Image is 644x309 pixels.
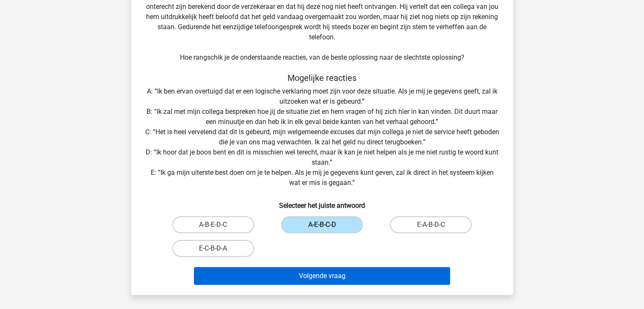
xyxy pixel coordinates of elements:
h6: Selecteer het juiste antwoord [145,195,500,210]
label: E-A-B-D-C [390,216,472,233]
button: Volgende vraag [194,267,450,285]
label: E-C-B-D-A [172,240,254,257]
label: A-B-E-D-C [172,216,254,233]
label: A-E-B-C-D [281,216,363,233]
h5: Mogelijke reacties [145,73,500,83]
